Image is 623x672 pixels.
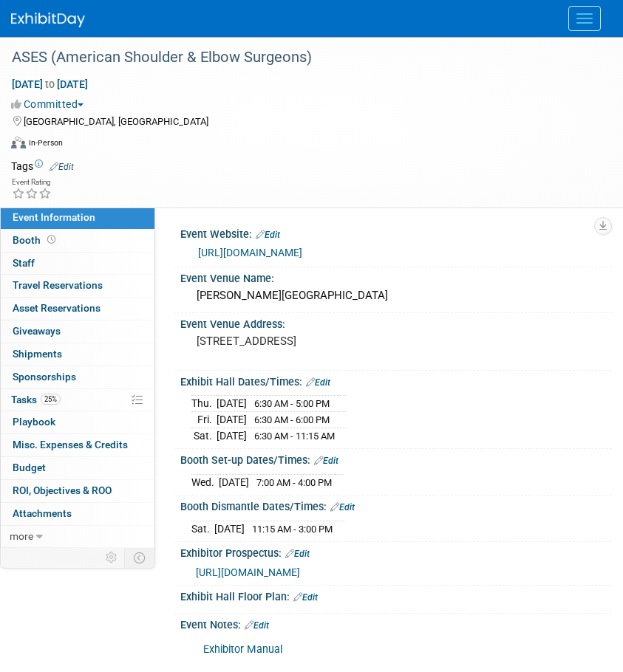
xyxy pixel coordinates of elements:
[254,398,330,409] span: 6:30 AM - 5:00 PM
[11,394,61,405] span: Tasks
[254,414,330,425] span: 6:30 AM - 6:00 PM
[13,484,112,496] span: ROI, Objectives & ROO
[1,275,154,297] a: Travel Reservations
[12,179,52,186] div: Event Rating
[180,614,612,633] div: Event Notes:
[13,416,55,428] span: Playbook
[191,284,601,307] div: [PERSON_NAME][GEOGRAPHIC_DATA]
[13,439,128,450] span: Misc. Expenses & Credits
[180,586,612,605] div: Exhibit Hall Floor Plan:
[180,223,612,242] div: Event Website:
[180,267,612,286] div: Event Venue Name:
[256,230,280,240] a: Edit
[13,507,72,519] span: Attachments
[254,431,335,442] span: 6:30 AM - 11:15 AM
[41,394,61,405] span: 25%
[43,78,57,90] span: to
[13,279,103,291] span: Travel Reservations
[180,449,612,468] div: Booth Set-up Dates/Times:
[1,298,154,320] a: Asset Reservations
[1,343,154,366] a: Shipments
[11,159,74,174] td: Tags
[13,325,61,337] span: Giveaways
[191,412,217,428] td: Fri.
[256,477,332,488] span: 7:00 AM - 4:00 PM
[11,78,89,91] span: [DATE] [DATE]
[197,335,596,348] pre: [STREET_ADDRESS]
[13,348,62,360] span: Shipments
[245,620,269,631] a: Edit
[1,389,154,411] a: Tasks25%
[217,428,247,443] td: [DATE]
[196,566,300,578] a: [URL][DOMAIN_NAME]
[11,13,85,27] img: ExhibitDay
[1,230,154,252] a: Booth
[203,643,282,656] a: Exhibitor Manual
[10,530,33,542] span: more
[330,502,355,512] a: Edit
[191,428,217,443] td: Sat.
[11,97,89,112] button: Committed
[1,411,154,433] a: Playbook
[13,302,101,314] span: Asset Reservations
[28,137,63,148] div: In-Person
[191,521,214,536] td: Sat.
[180,313,612,332] div: Event Venue Address:
[11,137,26,148] img: Format-Inperson.png
[50,162,74,172] a: Edit
[198,247,302,258] a: [URL][DOMAIN_NAME]
[1,253,154,275] a: Staff
[568,6,601,31] button: Menu
[11,134,605,157] div: Event Format
[99,548,125,567] td: Personalize Event Tab Strip
[13,371,76,383] span: Sponsorships
[214,521,245,536] td: [DATE]
[293,592,318,603] a: Edit
[13,234,58,246] span: Booth
[24,116,208,127] span: [GEOGRAPHIC_DATA], [GEOGRAPHIC_DATA]
[1,320,154,343] a: Giveaways
[7,44,593,71] div: ASES (American Shoulder & Elbow Surgeons)
[1,480,154,502] a: ROI, Objectives & ROO
[191,396,217,412] td: Thu.
[13,462,46,473] span: Budget
[1,434,154,456] a: Misc. Expenses & Credits
[217,396,247,412] td: [DATE]
[13,257,35,269] span: Staff
[1,503,154,525] a: Attachments
[306,377,330,388] a: Edit
[180,496,612,515] div: Booth Dismantle Dates/Times:
[1,366,154,388] a: Sponsorships
[191,474,219,490] td: Wed.
[180,371,612,390] div: Exhibit Hall Dates/Times:
[219,474,249,490] td: [DATE]
[125,548,155,567] td: Toggle Event Tabs
[285,549,310,559] a: Edit
[1,526,154,548] a: more
[180,542,612,561] div: Exhibitor Prospectus:
[252,524,333,535] span: 11:15 AM - 3:00 PM
[217,412,247,428] td: [DATE]
[44,234,58,245] span: Booth not reserved yet
[314,456,338,466] a: Edit
[1,457,154,479] a: Budget
[1,207,154,229] a: Event Information
[13,211,95,223] span: Event Information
